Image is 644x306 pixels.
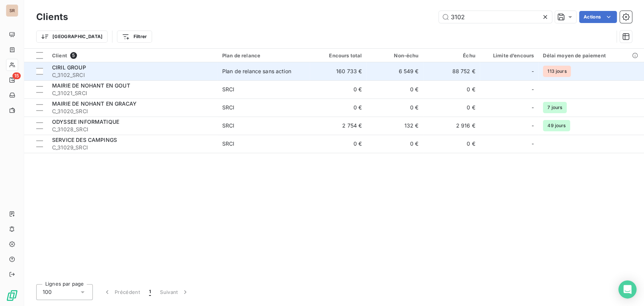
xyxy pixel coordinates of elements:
[36,31,108,43] button: [GEOGRAPHIC_DATA]
[532,86,534,93] span: -
[12,72,21,79] span: 15
[366,135,423,153] td: 0 €
[52,89,213,97] span: C_31021_SRCI
[310,80,366,98] td: 0 €
[310,117,366,135] td: 2 754 €
[371,52,418,58] div: Non-échu
[532,68,534,75] span: -
[366,62,423,80] td: 6 549 €
[52,82,130,89] span: MAIRIE DE NOHANT EN GOUT
[423,80,480,98] td: 0 €
[222,52,305,58] div: Plan de relance
[52,64,86,71] span: CIRIL GROUP
[222,104,235,111] div: SRCI
[314,52,362,58] div: Encours total
[439,11,552,23] input: Rechercher
[366,98,423,117] td: 0 €
[222,86,235,93] div: SRCI
[52,137,117,143] span: SERVICE DES CAMPINGS
[6,289,18,301] img: Logo LeanPay
[579,11,617,23] button: Actions
[423,135,480,153] td: 0 €
[70,52,77,59] span: 5
[532,122,534,129] span: -
[423,98,480,117] td: 0 €
[52,71,213,79] span: C_3102_SRCI
[36,10,68,24] h3: Clients
[222,122,235,129] div: SRCI
[543,66,571,77] span: 113 jours
[52,118,119,125] span: ODYSSEE INFORMATIQUE
[310,98,366,117] td: 0 €
[52,144,213,151] span: C_31029_SRCI
[484,52,534,58] div: Limite d’encours
[532,104,534,111] span: -
[52,52,67,58] span: Client
[43,288,52,296] span: 100
[532,140,534,148] span: -
[149,288,151,296] span: 1
[6,5,18,17] div: SR
[117,31,152,43] button: Filtrer
[310,135,366,153] td: 0 €
[52,100,137,107] span: MAIRIE DE NOHANT EN GRACAY
[222,140,235,148] div: SRCI
[155,284,194,300] button: Suivant
[427,52,475,58] div: Échu
[423,62,480,80] td: 88 752 €
[52,108,213,115] span: C_31020_SRCI
[99,284,144,300] button: Précédent
[423,117,480,135] td: 2 916 €
[366,80,423,98] td: 0 €
[144,284,155,300] button: 1
[366,117,423,135] td: 132 €
[543,52,639,58] div: Délai moyen de paiement
[222,68,291,75] div: Plan de relance sans action
[310,62,366,80] td: 160 733 €
[543,120,570,131] span: 49 jours
[52,126,213,133] span: C_31028_SRCI
[618,280,636,298] div: Open Intercom Messenger
[543,102,567,113] span: 7 jours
